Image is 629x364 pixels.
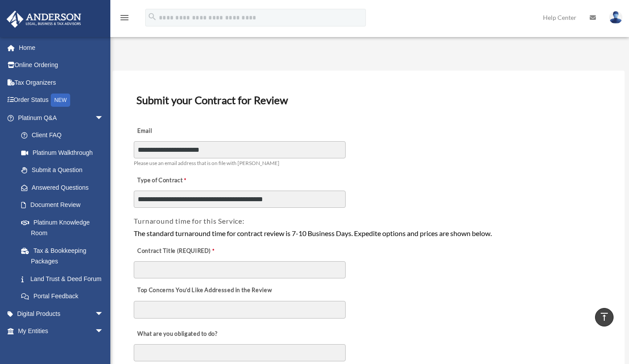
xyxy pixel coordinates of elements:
a: Platinum Q&Aarrow_drop_down [6,109,117,127]
img: Anderson Advisors Platinum Portal [4,11,84,28]
i: menu [119,12,130,23]
a: Document Review [12,196,113,214]
a: Client FAQ [12,127,117,144]
label: What are you obligated to do? [134,328,222,340]
a: Platinum Knowledge Room [12,214,117,242]
a: Order StatusNEW [6,91,117,109]
a: Platinum Walkthrough [12,144,117,161]
a: Submit a Question [12,161,117,179]
span: arrow_drop_down [95,323,113,341]
a: Home [6,39,117,56]
span: arrow_drop_down [95,109,113,127]
span: arrow_drop_down [95,305,113,323]
a: Answered Questions [12,179,117,196]
div: NEW [51,94,70,107]
a: menu [119,15,130,23]
span: Please use an email address that is on file with [PERSON_NAME] [134,160,279,166]
a: Tax & Bookkeeping Packages [12,242,117,270]
span: Turnaround time for this Service: [134,217,244,225]
label: Top Concerns You’d Like Addressed in the Review [134,284,274,296]
label: Email [134,125,222,137]
a: Digital Productsarrow_drop_down [6,305,117,323]
div: The standard turnaround time for contract review is 7-10 Business Days. Expedite options and pric... [134,228,603,239]
a: Portal Feedback [12,288,117,305]
img: User Pic [609,11,622,24]
a: vertical_align_top [595,308,614,326]
a: Land Trust & Deed Forum [12,270,117,288]
i: search [147,12,157,22]
label: Type of Contract [134,174,222,187]
label: Contract Title (REQUIRED) [134,245,222,257]
h3: Submit your Contract for Review [133,91,604,109]
a: Tax Organizers [6,74,117,91]
a: My Entitiesarrow_drop_down [6,323,117,340]
a: Online Ordering [6,56,117,74]
i: vertical_align_top [599,311,610,322]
